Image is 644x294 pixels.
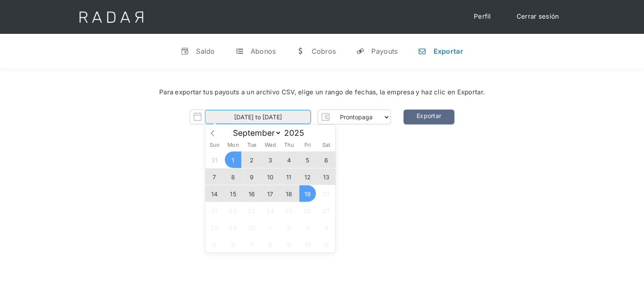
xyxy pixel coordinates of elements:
[262,151,279,168] span: September 3, 2025
[282,128,312,138] input: Year
[25,88,619,97] div: Para exportar tus payouts a un archivo CSV, elige un rango de fechas, la empresa y haz clic en Ex...
[433,47,463,55] div: Exportar
[299,219,316,236] span: October 3, 2025
[243,202,260,219] span: September 23, 2025
[206,151,223,168] span: August 31, 2025
[242,143,261,148] span: Tue
[508,8,568,25] a: Cerrar sesión
[225,202,241,219] span: September 22, 2025
[299,236,316,253] span: October 10, 2025
[318,151,334,168] span: September 6, 2025
[281,185,297,202] span: September 18, 2025
[299,202,316,219] span: September 26, 2025
[262,202,279,219] span: September 24, 2025
[181,47,189,55] div: v
[262,219,279,236] span: October 1, 2025
[318,202,334,219] span: September 27, 2025
[318,185,334,202] span: September 20, 2025
[206,202,223,219] span: September 21, 2025
[281,236,297,253] span: October 9, 2025
[224,143,242,148] span: Mon
[243,219,260,236] span: September 30, 2025
[318,219,334,236] span: October 4, 2025
[196,47,215,55] div: Saldo
[206,185,223,202] span: September 14, 2025
[356,47,365,55] div: y
[225,236,241,253] span: October 6, 2025
[251,47,276,55] div: Abonos
[318,168,334,185] span: September 13, 2025
[318,236,334,253] span: October 11, 2025
[225,168,241,185] span: September 8, 2025
[311,47,336,55] div: Cobros
[281,151,297,168] span: September 4, 2025
[404,110,454,124] a: Exportar
[225,151,241,168] span: September 1, 2025
[262,185,279,202] span: September 17, 2025
[262,236,279,253] span: October 8, 2025
[190,110,391,124] form: Form
[371,47,398,55] div: Payouts
[418,47,426,55] div: n
[206,219,223,236] span: September 28, 2025
[279,143,298,148] span: Thu
[225,185,241,202] span: September 15, 2025
[243,185,260,202] span: September 16, 2025
[243,151,260,168] span: September 2, 2025
[281,219,297,236] span: October 2, 2025
[243,168,260,185] span: September 9, 2025
[299,168,316,185] span: September 12, 2025
[225,219,241,236] span: September 29, 2025
[205,143,224,148] span: Sun
[206,168,223,185] span: September 7, 2025
[281,168,297,185] span: September 11, 2025
[299,185,316,202] span: September 19, 2025
[235,47,244,55] div: t
[299,151,316,168] span: September 5, 2025
[229,128,282,138] select: Month
[243,236,260,253] span: October 7, 2025
[281,202,297,219] span: September 25, 2025
[296,47,304,55] div: w
[465,8,500,25] a: Perfil
[262,168,279,185] span: September 10, 2025
[261,143,279,148] span: Wed
[206,236,223,253] span: October 5, 2025
[298,143,317,148] span: Fri
[317,143,335,148] span: Sat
